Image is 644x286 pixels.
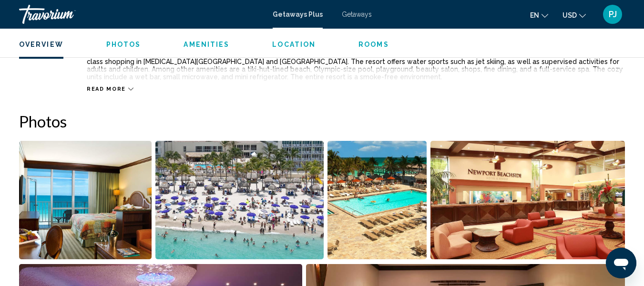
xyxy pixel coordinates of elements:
button: Location [272,40,316,49]
button: User Menu [600,4,625,24]
button: Overview [19,40,63,49]
button: Photos [106,40,141,49]
span: Rooms [358,41,389,48]
a: Getaways Plus [273,11,323,18]
button: Open full-screen image slider [19,140,152,260]
button: Amenities [184,40,229,49]
div: Situated on 450 feet (137 meters) of [GEOGRAPHIC_DATA] in the [GEOGRAPHIC_DATA] area of [GEOGRAPH... [87,50,625,81]
span: Location [272,41,316,48]
a: Travorium [19,5,263,24]
span: USD [562,11,577,19]
span: en [530,11,539,19]
span: PJ [609,10,617,19]
button: Open full-screen image slider [155,140,324,260]
span: Photos [106,41,141,48]
button: Rooms [358,40,389,49]
button: Read more [87,85,133,93]
iframe: Button to launch messaging window [606,248,636,278]
button: Open full-screen image slider [430,140,625,260]
div: Description [19,50,63,81]
button: Open full-screen image slider [327,140,427,260]
span: Amenities [184,41,229,48]
span: Overview [19,41,63,48]
span: Read more [87,86,126,92]
button: Change language [530,8,548,22]
a: Getaways [342,11,372,18]
button: Change currency [562,8,586,22]
h2: Photos [19,112,625,131]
